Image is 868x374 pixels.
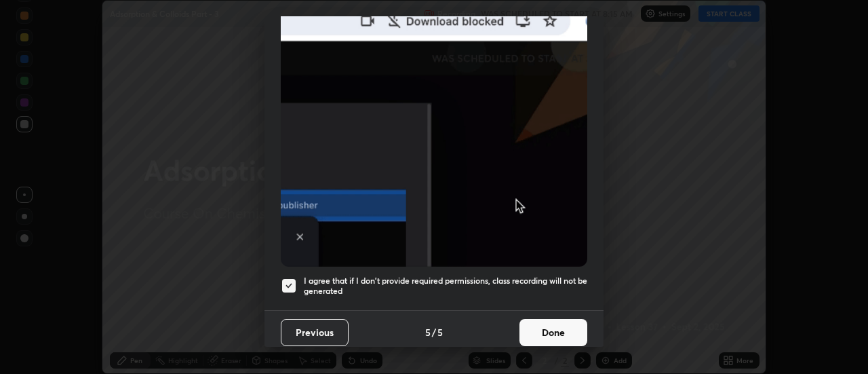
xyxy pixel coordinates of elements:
h4: 5 [437,325,443,339]
button: Done [519,319,587,346]
h4: / [432,325,436,339]
h4: 5 [425,325,431,339]
button: Previous [281,319,349,346]
h5: I agree that if I don't provide required permissions, class recording will not be generated [304,276,587,297]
